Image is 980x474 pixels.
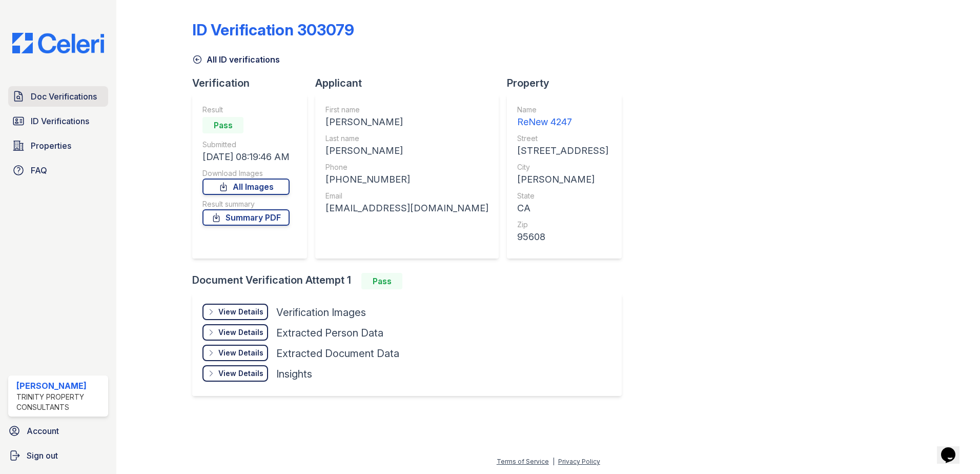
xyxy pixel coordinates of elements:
div: Trinity Property Consultants [16,392,104,412]
a: Privacy Policy [558,458,600,465]
a: FAQ [8,160,108,181]
a: All Images [202,179,290,195]
div: [STREET_ADDRESS] [517,144,608,158]
span: ID Verifications [31,115,89,127]
div: Download Images [202,168,290,179]
div: [PERSON_NAME] [325,115,488,129]
div: Pass [202,117,243,133]
div: View Details [218,307,263,317]
a: Name ReNew 4247 [517,105,608,129]
div: | [553,458,555,465]
div: [EMAIL_ADDRESS][DOMAIN_NAME] [325,201,488,215]
div: Street [517,133,608,144]
span: Sign out [27,449,58,462]
img: CE_Logo_Blue-a8612792a0a2168367f1c8372b55b34899dd931a85d93a1a3d3e32e68fde9ad4.png [4,33,112,53]
a: Sign out [4,445,112,466]
div: Last name [325,133,488,144]
div: ReNew 4247 [517,115,608,129]
a: Account [4,421,112,441]
span: FAQ [31,164,47,176]
div: [PERSON_NAME] [517,172,608,187]
div: [PERSON_NAME] [16,380,104,392]
span: Properties [31,140,71,152]
div: Name [517,105,608,115]
div: Verification Images [276,305,366,320]
div: [PERSON_NAME] [325,144,488,158]
a: Summary PDF [202,209,290,226]
div: Insights [276,367,312,381]
span: Account [27,425,59,437]
div: Submitted [202,140,290,150]
a: Properties [8,135,108,156]
a: Doc Verifications [8,86,108,107]
a: Terms of Service [497,458,549,465]
div: City [517,162,608,172]
div: Applicant [315,76,507,90]
div: View Details [218,348,263,358]
div: First name [325,105,488,115]
div: 95608 [517,230,608,244]
div: Verification [192,76,315,90]
div: Email [325,191,488,201]
div: Property [507,76,630,90]
span: Doc Verifications [31,90,97,103]
div: State [517,191,608,201]
a: ID Verifications [8,111,108,131]
div: Pass [361,273,402,289]
div: Document Verification Attempt 1 [192,273,630,289]
div: Result summary [202,199,290,209]
div: Zip [517,220,608,230]
div: Extracted Person Data [276,326,383,340]
div: Phone [325,162,488,172]
iframe: chat widget [937,433,970,464]
div: CA [517,201,608,215]
div: View Details [218,327,263,338]
div: Result [202,105,290,115]
div: Extracted Document Data [276,346,399,361]
div: [PHONE_NUMBER] [325,172,488,187]
div: ID Verification 303079 [192,21,354,39]
div: View Details [218,368,263,379]
div: [DATE] 08:19:46 AM [202,150,290,164]
a: All ID verifications [192,53,280,66]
